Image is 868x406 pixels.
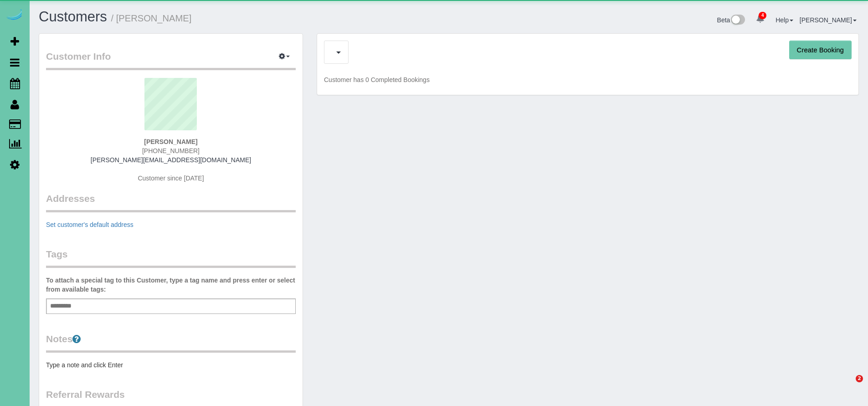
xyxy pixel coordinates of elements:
span: 4 [759,12,766,19]
small: / [PERSON_NAME] [111,13,192,23]
span: Customer since [DATE] [138,175,204,182]
pre: Type a note and click Enter [46,360,296,370]
a: Customers [39,9,107,25]
label: To attach a special tag to this Customer, type a tag name and press enter or select from availabl... [46,276,296,294]
a: [PERSON_NAME][EMAIL_ADDRESS][DOMAIN_NAME] [91,156,251,164]
a: 4 [751,9,769,29]
a: Set customer's default address [46,221,134,228]
span: [PHONE_NUMBER] [142,147,200,154]
span: 2 [856,375,863,382]
button: Create Booking [789,41,852,60]
img: New interface [730,15,745,26]
a: Beta [717,16,745,24]
legend: Customer Info [46,50,296,70]
p: Customer has 0 Completed Bookings [324,75,852,84]
a: Help [776,16,793,24]
a: [PERSON_NAME] [800,16,857,24]
iframe: Intercom live chat [837,375,859,397]
img: Automaid Logo [5,9,24,22]
legend: Tags [46,247,296,268]
strong: [PERSON_NAME] [144,138,197,145]
legend: Notes [46,332,296,353]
